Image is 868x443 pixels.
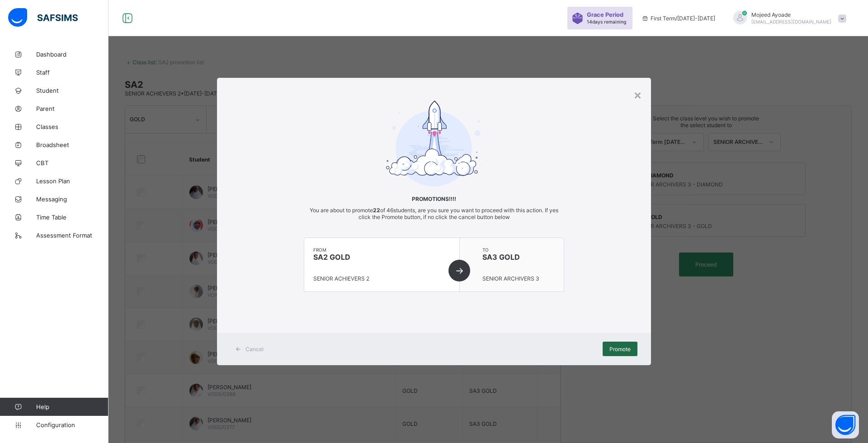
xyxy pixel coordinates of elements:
[36,87,108,94] span: Student
[609,346,631,352] span: Promote
[310,207,558,220] span: You are about to promote of 46 students, are you sure you want to proceed with this action. If ye...
[36,421,108,429] span: Configuration
[36,69,108,76] span: Staff
[36,141,108,148] span: Broadsheet
[36,159,108,167] span: CBT
[751,19,831,24] span: [EMAIL_ADDRESS][DOMAIN_NAME]
[587,19,626,24] span: 14 days remaining
[36,105,108,112] span: Parent
[751,11,831,18] span: Mojeed Ayoade
[572,13,583,24] img: sticker-purple.71386a28dfed39d6af7621340158ba97.svg
[36,403,108,410] span: Help
[633,87,642,102] div: ×
[587,11,623,18] span: Grace Period
[642,15,715,22] span: session/term information
[373,207,380,214] b: 22
[482,275,539,282] span: SENIOR ARCHIVERS 3
[36,51,108,58] span: Dashboard
[36,214,108,221] span: Time Table
[313,252,450,262] span: SA2 GOLD
[482,247,555,252] span: to
[8,8,78,27] img: safsims
[832,411,859,438] button: Open asap
[36,123,108,130] span: Classes
[304,195,564,202] span: Promotions!!!!
[386,100,482,187] img: take-off-ready.7d5f222c871c783a555a8f88bc8e2a46.svg
[313,275,369,282] span: SENIOR ACHIEVERS 2
[724,11,851,26] div: MojeedAyoade
[482,252,555,262] span: SA3 GOLD
[36,195,108,203] span: Messaging
[245,346,264,352] span: Cancel
[36,177,108,185] span: Lesson Plan
[36,232,108,239] span: Assessment Format
[313,247,450,252] span: from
